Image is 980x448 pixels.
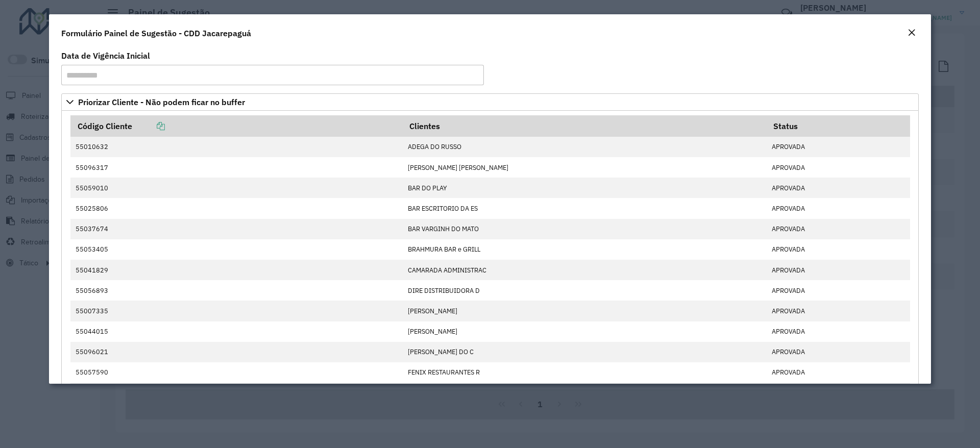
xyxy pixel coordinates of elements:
td: BRAHMURA BAR e GRILL [402,239,766,260]
td: CAMARADA ADMINISTRAC [402,260,766,280]
td: BAR DO PLAY [402,178,766,198]
td: APROVADA [766,137,910,157]
td: 55037674 [70,219,403,239]
td: [PERSON_NAME] DO C [402,342,766,362]
label: Data de Vigência Inicial [61,49,150,62]
td: APROVADA [766,178,910,198]
td: APROVADA [766,301,910,321]
td: DIRE DISTRIBUIDORA D [402,280,766,301]
td: 55010632 [70,137,403,157]
td: APROVADA [766,260,910,280]
td: 55041829 [70,260,403,280]
td: 55059010 [70,178,403,198]
td: 55034299 [70,383,403,403]
td: APROVADA [766,362,910,383]
td: 55096021 [70,342,403,362]
td: APROVADA [766,280,910,301]
th: Clientes [402,115,766,137]
td: ADEGA DO RUSSO [402,137,766,157]
td: 55025806 [70,198,403,218]
td: APROVADA [766,198,910,218]
td: 55056893 [70,280,403,301]
a: Priorizar Cliente - Não podem ficar no buffer [61,93,919,111]
td: [PERSON_NAME] [402,321,766,342]
th: Status [766,115,910,137]
td: 55007335 [70,301,403,321]
a: Copiar [132,121,165,131]
td: 55057590 [70,362,403,383]
td: 55096317 [70,157,403,178]
td: APROVADA [766,157,910,178]
td: APROVADA [766,342,910,362]
button: Close [904,27,919,40]
td: APROVADA [766,239,910,260]
td: [PERSON_NAME] [402,301,766,321]
td: APROVADA [766,383,910,403]
td: APROVADA [766,321,910,342]
h4: Formulário Painel de Sugestão - CDD Jacarepaguá [61,27,251,39]
td: 55053405 [70,239,403,260]
td: BAR VARGINH DO MATO [402,219,766,239]
em: Fechar [908,29,916,37]
td: BAR ESCRITORIO DA ES [402,198,766,218]
td: [PERSON_NAME] [402,383,766,403]
td: [PERSON_NAME] [PERSON_NAME] [402,157,766,178]
th: Código Cliente [70,115,403,137]
td: 55044015 [70,321,403,342]
span: Priorizar Cliente - Não podem ficar no buffer [78,98,245,106]
td: FENIX RESTAURANTES R [402,362,766,383]
td: APROVADA [766,219,910,239]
